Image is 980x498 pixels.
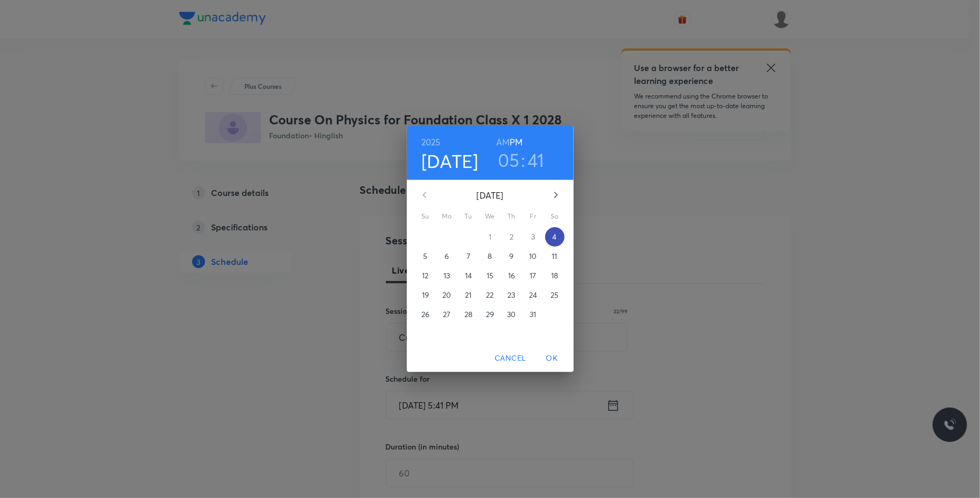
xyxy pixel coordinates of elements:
button: 31 [524,305,543,324]
p: 6 [445,251,449,262]
button: 16 [502,266,521,285]
p: 15 [487,270,493,281]
button: PM [510,135,523,150]
span: Th [502,211,521,222]
button: [DATE] [421,150,478,172]
button: 15 [481,266,500,285]
button: 28 [459,305,478,324]
button: 18 [545,266,565,285]
button: AM [496,135,510,150]
p: 24 [529,290,537,300]
p: 19 [422,290,429,300]
span: We [481,211,500,222]
span: Cancel [495,352,526,365]
p: 13 [443,270,450,281]
button: 30 [502,305,521,324]
p: 5 [423,251,427,262]
button: 27 [438,305,457,324]
button: 05 [498,149,520,171]
button: 8 [481,247,500,266]
p: 28 [464,309,473,320]
button: 2025 [421,135,441,150]
button: 6 [438,247,457,266]
button: 25 [545,285,565,305]
p: 14 [465,270,472,281]
p: 11 [552,251,557,262]
button: 14 [459,266,478,285]
span: Sa [545,211,565,222]
p: 10 [529,251,537,262]
p: 27 [443,309,450,320]
p: 20 [442,290,451,300]
p: 31 [530,309,536,320]
button: 4 [545,227,565,247]
p: 8 [488,251,492,262]
p: 29 [486,309,494,320]
p: 22 [486,290,493,300]
button: 13 [438,266,457,285]
span: Su [416,211,435,222]
p: 17 [530,270,536,281]
button: 5 [416,247,435,266]
p: 23 [507,290,515,300]
button: 20 [438,285,457,305]
p: 7 [467,251,470,262]
button: 26 [416,305,435,324]
p: 21 [465,290,471,300]
button: 29 [481,305,500,324]
h3: : [521,149,525,171]
p: 16 [508,270,515,281]
p: 30 [507,309,516,320]
p: 18 [551,270,558,281]
button: 11 [545,247,565,266]
span: Fr [524,211,543,222]
button: OK [535,348,569,368]
button: 17 [524,266,543,285]
button: 10 [524,247,543,266]
p: 26 [421,309,429,320]
button: 23 [502,285,521,305]
button: 24 [524,285,543,305]
p: [DATE] [438,189,543,202]
button: Cancel [490,348,530,368]
button: 9 [502,247,521,266]
button: 41 [527,149,545,171]
p: 9 [509,251,513,262]
button: 22 [481,285,500,305]
span: Tu [459,211,478,222]
button: 7 [459,247,478,266]
p: 12 [422,270,428,281]
span: Mo [438,211,457,222]
button: 19 [416,285,435,305]
button: 12 [416,266,435,285]
button: 21 [459,285,478,305]
p: 4 [552,232,556,242]
p: 25 [551,290,559,300]
span: OK [539,352,565,365]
